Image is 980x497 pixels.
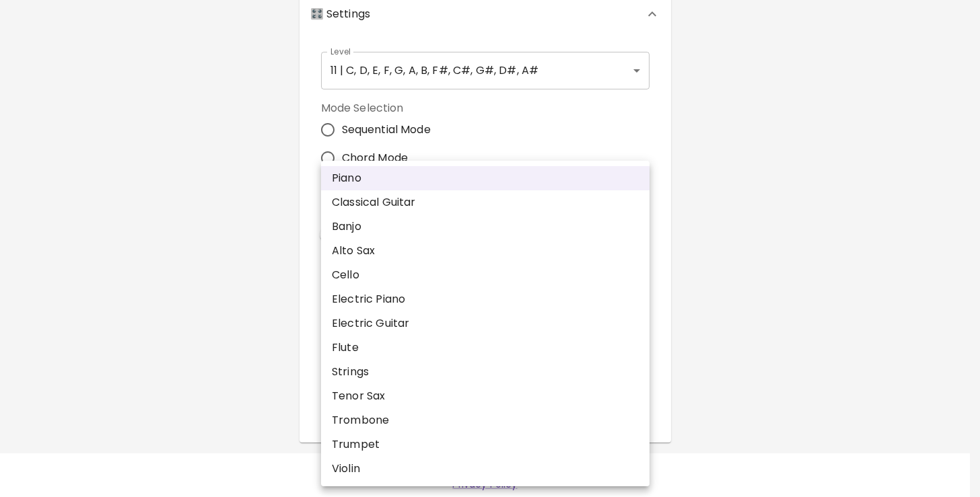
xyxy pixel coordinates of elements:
[321,287,650,311] li: Electric Piano
[321,215,650,239] li: Banjo
[321,190,650,215] li: Classical Guitar
[321,336,650,360] li: Flute
[321,263,650,287] li: Cello
[321,360,650,384] li: Strings
[321,457,650,481] li: Violin
[321,408,650,432] li: Trombone
[321,239,650,263] li: Alto Sax
[321,432,650,457] li: Trumpet
[321,311,650,336] li: Electric Guitar
[321,166,650,190] li: Piano
[321,384,650,408] li: Tenor Sax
